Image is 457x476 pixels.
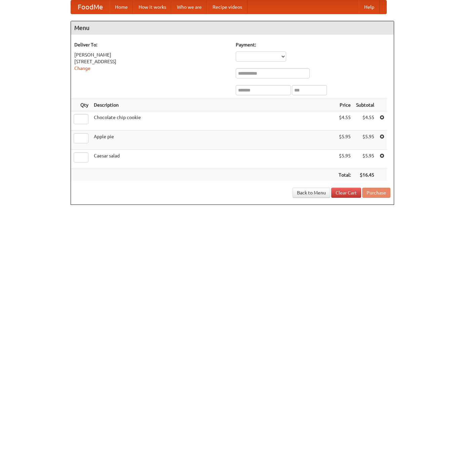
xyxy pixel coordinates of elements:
[91,131,336,150] td: Apple pie
[353,131,377,150] td: $5.95
[91,150,336,169] td: Caesar salad
[362,188,390,198] button: Purchase
[336,169,353,181] th: Total:
[74,66,90,71] a: Change
[71,21,394,35] h4: Menu
[353,169,377,181] th: $16.45
[133,0,172,14] a: How it works
[353,111,377,131] td: $4.55
[91,111,336,131] td: Chocolate chip cookie
[331,188,361,198] a: Clear Cart
[359,0,380,14] a: Help
[71,99,91,111] th: Qty
[336,150,353,169] td: $5.95
[110,0,133,14] a: Home
[207,0,247,14] a: Recipe videos
[91,99,336,111] th: Description
[71,0,110,14] a: FoodMe
[353,150,377,169] td: $5.95
[74,58,229,65] div: [STREET_ADDRESS]
[293,188,330,198] a: Back to Menu
[74,51,229,58] div: [PERSON_NAME]
[74,41,229,48] h5: Deliver To:
[353,99,377,111] th: Subtotal
[336,111,353,131] td: $4.55
[336,99,353,111] th: Price
[336,131,353,150] td: $5.95
[236,41,390,48] h5: Payment:
[172,0,207,14] a: Who we are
